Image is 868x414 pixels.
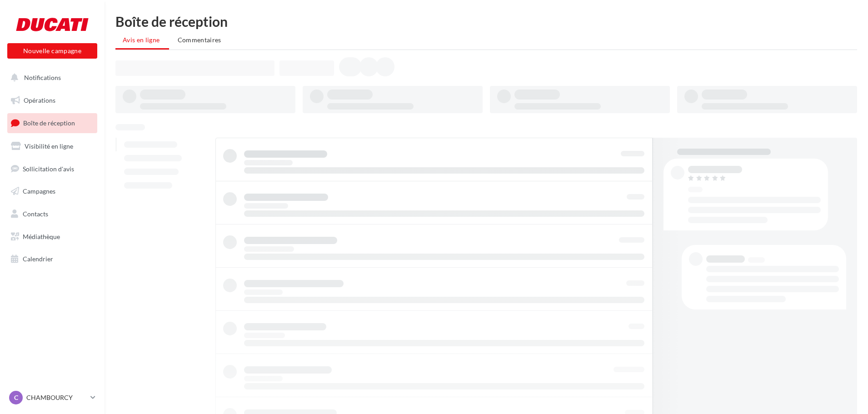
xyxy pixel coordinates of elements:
div: Boîte de réception [115,15,857,28]
a: Calendrier [5,249,99,269]
button: Notifications [5,68,95,87]
span: Commentaires [178,36,221,44]
span: Calendrier [23,255,53,263]
span: Opérations [24,96,55,104]
span: Sollicitation d'avis [23,165,74,172]
span: Campagnes [23,187,55,195]
span: Médiathèque [23,233,60,240]
a: Campagnes [5,182,99,201]
span: Notifications [24,74,61,81]
span: Visibilité en ligne [25,142,73,150]
span: C [14,393,18,402]
a: Médiathèque [5,227,99,246]
a: Visibilité en ligne [5,137,99,156]
a: Sollicitation d'avis [5,160,99,179]
button: Nouvelle campagne [7,43,97,59]
span: Boîte de réception [23,119,75,127]
a: Contacts [5,205,99,224]
a: Opérations [5,91,99,110]
a: C CHAMBOURCY [7,389,97,406]
a: Boîte de réception [5,113,99,133]
span: Contacts [23,210,48,218]
p: CHAMBOURCY [26,393,87,402]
